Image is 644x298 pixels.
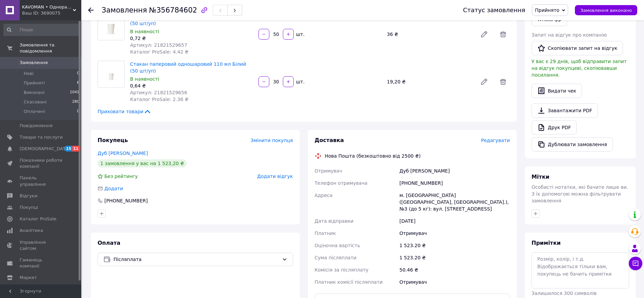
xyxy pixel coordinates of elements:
[580,8,632,13] span: Замовлення виконано
[77,108,79,115] span: 0
[496,27,510,41] span: Видалити
[98,137,128,143] span: Покупець
[535,7,559,13] span: Прийнято
[398,189,511,215] div: м. [GEOGRAPHIC_DATA] ([GEOGRAPHIC_DATA], [GEOGRAPHIC_DATA].), №3 (до 5 кг): вул. [STREET_ADDRESS]
[24,90,45,96] span: Виконані
[22,4,73,10] span: KAVOMAN • Одноразовий посуд для кафе, ресторанів і офісів
[315,243,360,248] span: Оціночна вартість
[257,174,293,179] span: Додати відгук
[20,216,56,222] span: Каталог ProSale
[477,27,491,41] a: Редагувати
[130,29,159,34] span: В наявності
[20,157,63,170] span: Показники роботи компанії
[149,6,197,14] span: №356784602
[315,279,383,285] span: Платник комісії післяплати
[398,264,511,276] div: 50.46 ₴
[20,193,37,199] span: Відгуки
[398,276,511,288] div: Отримувач
[315,218,354,224] span: Дата відправки
[315,193,333,198] span: Адреса
[315,137,344,143] span: Доставка
[532,84,582,98] button: Видати чек
[70,90,79,96] span: 1041
[398,177,511,189] div: [PHONE_NUMBER]
[532,240,561,246] span: Примітки
[20,175,63,187] span: Панель управління
[98,65,124,84] img: Стакан паперовий одношаровий 110 мл Білий (50 шт/уп)
[20,239,63,252] span: Управління сайтом
[88,7,94,14] div: Повернутися назад
[130,97,188,102] span: Каталог ProSale: 2.36 ₴
[20,134,63,140] span: Товари та послуги
[384,29,475,39] div: 36 ₴
[315,267,369,273] span: Комісія за післяплату
[130,76,159,82] span: В наявності
[77,80,79,86] span: 6
[20,60,48,66] span: Замовлення
[315,180,368,186] span: Телефон отримувача
[398,239,511,252] div: 1 523.20 ₴
[294,31,305,38] div: шт.
[398,215,511,227] div: [DATE]
[98,159,187,167] div: 1 замовлення у вас на 1 523,20 ₴
[3,24,80,36] input: Пошук
[130,35,253,42] div: 0,72 ₴
[398,227,511,239] div: Отримувач
[130,82,253,89] div: 0,64 ₴
[481,138,510,143] span: Редагувати
[104,174,138,179] span: Без рейтингу
[98,14,124,40] img: Стакан паперовий одношаровий 185 мл Білий (50 шт/уп)
[20,227,43,234] span: Аналітика
[315,168,342,174] span: Отримувач
[104,197,148,204] div: [PHONE_NUMBER]
[20,42,81,54] span: Замовлення та повідомлення
[113,256,279,263] span: Післяплата
[98,108,151,115] span: Приховати товари
[532,41,623,55] button: Скопіювати запит на відгук
[294,78,305,85] div: шт.
[398,165,511,177] div: Дуб [PERSON_NAME]
[130,42,187,48] span: Артикул: 21821529657
[20,146,70,152] span: [DEMOGRAPHIC_DATA]
[496,75,510,88] span: Видалити
[130,61,246,74] a: Стакан паперовий одношаровий 110 мл Білий (50 шт/уп)
[24,108,45,115] span: Оплачені
[463,7,525,14] div: Статус замовлення
[384,77,475,86] div: 19,20 ₴
[20,123,53,129] span: Повідомлення
[22,10,81,16] div: Ваш ID: 3690075
[130,49,188,55] span: Каталог ProSale: 4.42 ₴
[532,120,577,135] a: Друк PDF
[477,75,491,88] a: Редагувати
[72,99,79,105] span: 280
[102,6,147,14] span: Замовлення
[532,32,607,38] span: Запит на відгук про компанію
[323,153,422,159] div: Нова Пошта (безкоштовно від 2500 ₴)
[315,231,336,236] span: Платник
[24,71,34,77] span: Нові
[532,291,597,296] span: Залишилося 300 символів
[532,103,598,118] a: Завантажити PDF
[98,151,148,156] a: Дуб [PERSON_NAME]
[24,80,45,86] span: Прийняті
[20,204,38,211] span: Покупці
[98,240,120,246] span: Оплата
[104,186,123,191] span: Додати
[24,99,47,105] span: Скасовані
[130,90,187,95] span: Артикул: 21821529656
[64,146,72,152] span: 15
[575,5,637,15] button: Замовлення виконано
[77,71,79,77] span: 0
[532,174,549,180] span: Мітки
[251,138,293,143] span: Змінити покупця
[20,257,63,269] span: Гаманець компанії
[629,257,642,270] button: Чат з покупцем
[532,59,627,78] span: У вас є 29 днів, щоб відправити запит на відгук покупцеві, скопіювавши посилання.
[532,184,628,203] span: Особисті нотатки, які бачите лише ви. З їх допомогою можна фільтрувати замовлення
[315,255,357,260] span: Сума післяплати
[398,252,511,264] div: 1 523.20 ₴
[72,146,80,152] span: 11
[20,275,37,281] span: Маркет
[532,137,613,152] button: Дублювати замовлення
